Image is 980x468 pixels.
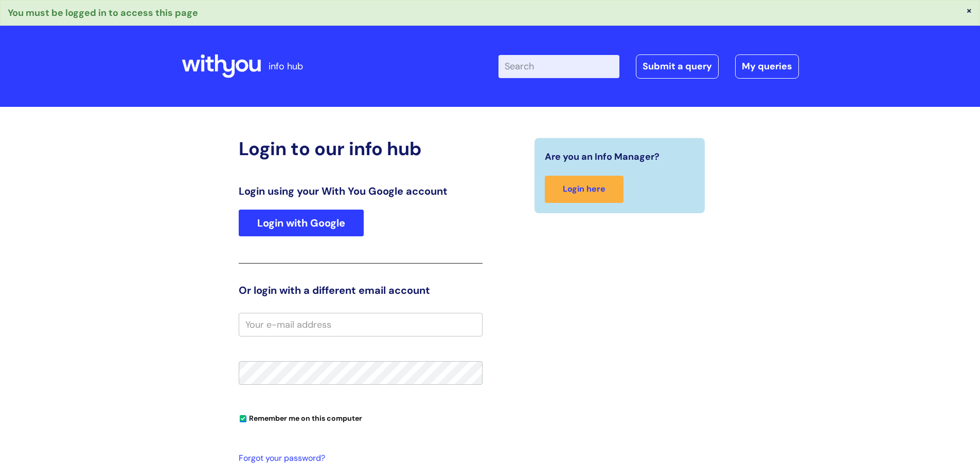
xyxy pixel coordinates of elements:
label: Remember me on this computer [239,411,362,423]
a: My queries [735,54,799,78]
h2: Login to our info hub [239,138,483,160]
a: Login with Google [239,210,364,236]
a: Forgot your password? [239,451,477,466]
input: Search [498,55,619,78]
input: Your e-mail address [239,313,483,336]
a: Submit a query [636,54,719,78]
span: Are you an Info Manager? [545,148,660,165]
input: Remember me on this computer [240,416,246,422]
h3: Login using your With You Google account [239,185,483,197]
p: info hub [269,58,303,74]
div: You can uncheck this option if you're logging in from a shared device [239,409,483,426]
h3: Or login with a different email account [239,284,483,296]
button: × [966,6,972,15]
a: Login here [545,176,623,203]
